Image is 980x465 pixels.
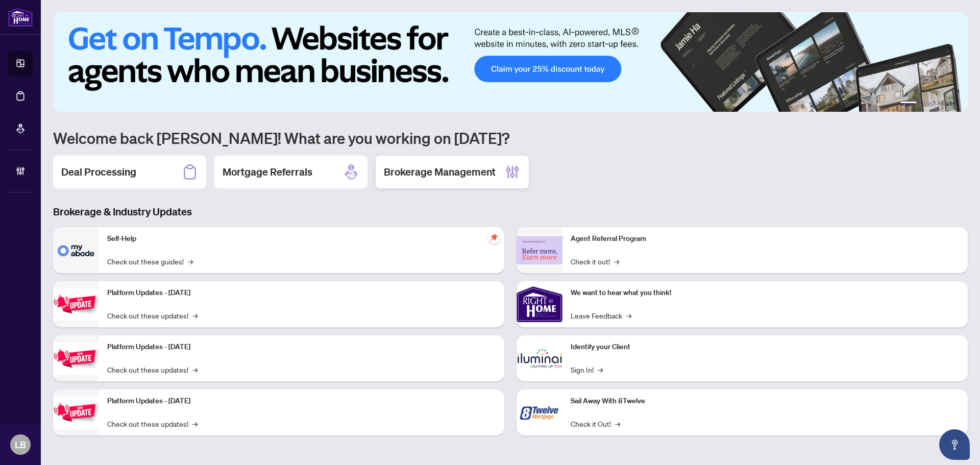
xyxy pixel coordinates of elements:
[53,128,968,148] h1: Welcome back [PERSON_NAME]! What are you working on [DATE]?
[937,102,941,106] button: 4
[614,256,619,267] span: →
[8,8,33,27] img: logo
[53,288,99,321] img: Platform Updates - July 21, 2025
[223,165,312,179] h2: Mortgage Referrals
[107,364,198,375] a: Check out these updates!→
[571,396,960,407] p: Sail Away With 8Twelve
[571,287,960,299] p: We want to hear what you think!
[517,389,562,435] img: Sail Away With 8Twelve
[61,165,136,179] h2: Deal Processing
[921,102,925,106] button: 2
[517,335,562,381] img: Identify your Client
[571,364,603,375] a: Sign In!→
[53,205,968,219] h3: Brokerage & Industry Updates
[107,287,496,299] p: Platform Updates - [DATE]
[517,281,562,327] img: We want to hear what you think!
[953,102,958,106] button: 6
[626,310,631,321] span: →
[107,310,198,321] a: Check out these updates!→
[615,418,620,429] span: →
[488,231,500,243] span: pushpin
[571,233,960,244] p: Agent Referral Program
[929,102,933,106] button: 3
[53,12,968,112] img: Slide 0
[192,364,198,375] span: →
[15,437,26,452] span: LB
[188,256,193,267] span: →
[571,341,960,353] p: Identify your Client
[945,102,949,106] button: 5
[107,256,193,267] a: Check out these guides!→
[107,233,496,244] p: Self-Help
[192,418,198,429] span: →
[192,310,198,321] span: →
[53,227,99,273] img: Self-Help
[53,342,99,375] img: Platform Updates - July 8, 2025
[517,236,562,264] img: Agent Referral Program
[53,397,99,429] img: Platform Updates - June 23, 2025
[107,396,496,407] p: Platform Updates - [DATE]
[571,256,619,267] a: Check it out!→
[571,418,620,429] a: Check it Out!→
[939,429,970,460] button: Open asap
[107,341,496,353] p: Platform Updates - [DATE]
[107,418,198,429] a: Check out these updates!→
[571,310,631,321] a: Leave Feedback→
[900,102,917,106] button: 1
[598,364,603,375] span: →
[384,165,496,179] h2: Brokerage Management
